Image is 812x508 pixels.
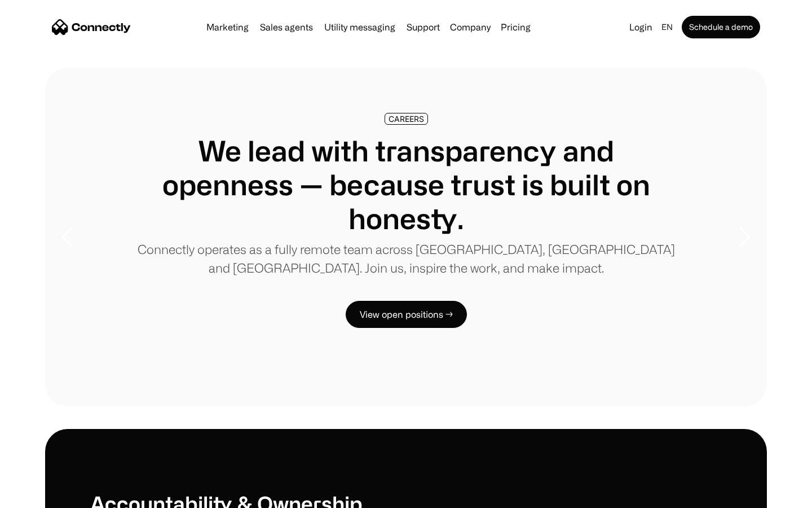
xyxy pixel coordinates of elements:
a: Schedule a demo [682,16,760,38]
a: Sales agents [255,23,317,32]
div: en [661,19,673,35]
a: Login [625,19,657,35]
div: Company [450,19,491,35]
h1: We lead with transparency and openness — because trust is built on honesty. [135,134,677,235]
a: Marketing [202,23,253,32]
aside: Language selected: English [11,487,68,504]
a: View open positions → [346,301,467,328]
a: Pricing [496,23,535,32]
div: CAREERS [389,115,424,123]
a: Support [402,23,444,32]
p: Connectly operates as a fully remote team across [GEOGRAPHIC_DATA], [GEOGRAPHIC_DATA] and [GEOGRA... [135,240,677,277]
a: Utility messaging [320,23,400,32]
ul: Language list [23,488,68,504]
